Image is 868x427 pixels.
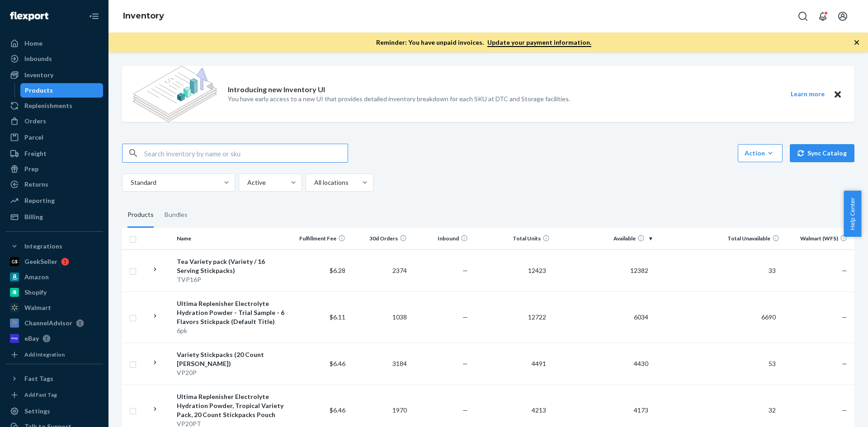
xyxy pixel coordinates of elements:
a: Replenishments [5,99,103,113]
th: Available [553,228,656,249]
div: Action [745,149,776,158]
th: Walmart (WFS) [783,228,854,249]
a: Orders [5,114,103,128]
div: Add Integration [24,351,65,358]
div: Parcel [24,133,43,142]
ol: breadcrumbs [116,3,171,29]
a: ChannelAdvisor [5,316,103,330]
div: GeekSeller [24,257,57,266]
span: — [842,360,847,367]
a: Reporting [5,193,103,208]
div: Add Fast Tag [24,391,57,399]
div: Products [127,202,154,228]
button: Learn more [785,89,830,100]
span: $6.11 [330,313,345,321]
div: Orders [24,117,46,126]
span: 4430 [630,360,652,367]
a: Inventory [123,11,164,21]
p: You have early access to a new UI that provides detailed inventory breakdown for each SKU at DTC ... [228,94,570,103]
td: 3184 [349,343,410,385]
a: Freight [5,146,103,161]
a: Amazon [5,270,103,284]
span: 4491 [528,360,550,367]
iframe: Opens a widget where you can chat to one of our agents [811,400,859,422]
div: Amazon [24,272,49,282]
div: Settings [24,407,50,416]
input: Search inventory by name or sku [144,144,348,162]
p: Introducing new Inventory UI [228,84,325,95]
span: — [462,406,468,414]
span: $6.28 [330,267,345,274]
div: ChannelAdvisor [24,319,72,328]
a: Parcel [5,130,103,145]
span: — [462,313,468,321]
div: VP20P [177,368,284,377]
div: Integrations [24,242,62,251]
span: 6690 [758,313,779,321]
button: Help Center [844,191,861,237]
span: — [842,267,847,274]
img: new-reports-banner-icon.82668bd98b6a51aee86340f2a7b77ae3.png [133,66,217,122]
span: 12382 [627,267,652,274]
button: Open account menu [834,7,852,25]
div: Replenishments [24,101,72,110]
p: Reminder: You have unpaid invoices. [376,38,591,47]
span: — [462,267,468,274]
div: TVP16P [177,275,284,284]
div: Shopify [24,288,47,297]
input: Standard [130,178,131,187]
a: Prep [5,162,103,176]
a: GeekSeller [5,254,103,269]
button: Close [832,89,844,100]
a: Home [5,36,103,51]
th: Total Units [472,228,553,249]
a: Shopify [5,285,103,300]
a: Add Fast Tag [5,389,103,400]
a: Products [20,83,104,98]
th: Fulfillment Fee [288,228,349,249]
div: Products [25,86,53,95]
button: Sync Catalog [790,144,854,162]
span: 6034 [630,313,652,321]
div: Reporting [24,196,55,205]
th: Inbound [410,228,472,249]
th: Total Unavailable [656,228,783,249]
span: 32 [765,406,779,414]
span: 53 [765,360,779,367]
th: Name [173,228,288,249]
td: 1038 [349,291,410,343]
button: Fast Tags [5,371,103,386]
button: Action [738,144,783,162]
span: $6.46 [330,360,345,367]
div: Inventory [24,70,53,80]
button: Open notifications [814,7,832,25]
span: 12722 [524,313,550,321]
span: 33 [765,267,779,274]
div: Home [24,39,42,48]
a: Inventory [5,68,103,82]
div: Inbounds [24,54,52,63]
button: Close Navigation [85,7,103,25]
a: Settings [5,404,103,418]
span: 4213 [528,406,550,414]
button: Open Search Box [794,7,812,25]
input: Active [246,178,247,187]
div: Tea Variety pack (Variety / 16 Serving Stickpacks) [177,257,284,275]
img: Flexport logo [10,12,48,21]
div: Ultima Replenisher Electrolyte Hydration Powder - Trial Sample - 6 Flavors Stickpack (Default Title) [177,299,284,326]
div: Variety Stickpacks (20 Count [PERSON_NAME]) [177,350,284,368]
div: Prep [24,164,38,174]
a: Returns [5,177,103,192]
div: Ultima Replenisher Electrolyte Hydration Powder, Tropical Variety Pack, 20 Count Stickpacks Pouch [177,392,284,419]
input: All locations [313,178,314,187]
td: 2374 [349,249,410,291]
div: Billing [24,212,43,221]
a: Walmart [5,300,103,315]
a: eBay [5,331,103,346]
span: $6.46 [330,406,345,414]
div: Freight [24,149,47,158]
span: 4173 [630,406,652,414]
div: Walmart [24,303,51,312]
div: eBay [24,334,39,343]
